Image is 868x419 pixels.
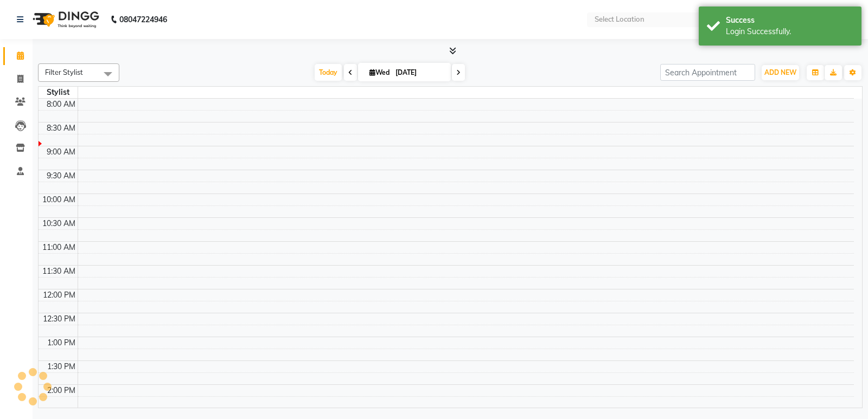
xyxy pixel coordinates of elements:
[39,87,78,98] div: Stylist
[40,194,78,205] div: 10:00 AM
[41,289,78,301] div: 12:00 PM
[764,68,796,76] span: ADD NEW
[44,123,78,134] div: 8:30 AM
[726,15,853,26] div: Success
[45,68,83,76] span: Filter Stylist
[315,64,342,81] span: Today
[595,14,644,25] div: Select Location
[726,26,853,37] div: Login Successfully.
[45,337,78,349] div: 1:00 PM
[41,313,78,325] div: 12:30 PM
[660,64,755,81] input: Search Appointment
[119,4,167,35] b: 08047224946
[40,242,78,253] div: 11:00 AM
[45,361,78,372] div: 1:30 PM
[392,65,446,81] input: 2025-09-03
[28,4,102,35] img: logo
[44,99,78,110] div: 8:00 AM
[40,266,78,277] div: 11:30 AM
[40,218,78,229] div: 10:30 AM
[44,146,78,158] div: 9:00 AM
[762,65,799,80] button: ADD NEW
[367,68,392,76] span: Wed
[45,385,78,396] div: 2:00 PM
[44,170,78,182] div: 9:30 AM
